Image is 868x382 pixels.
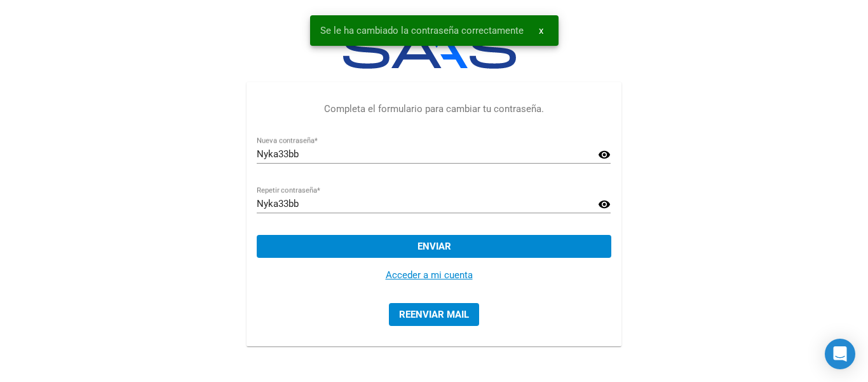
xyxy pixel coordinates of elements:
mat-icon: visibility [598,197,611,212]
button: Enviar [257,235,611,258]
mat-icon: visibility [598,147,611,162]
span: Se le ha cambiado la contraseña correctamente [320,24,524,37]
a: Acceder a mi cuenta [386,269,473,281]
div: Open Intercom Messenger [825,339,855,369]
button: Reenviar mail [389,303,479,326]
span: x [539,25,543,36]
p: Completa el formulario para cambiar tu contraseña. [257,102,611,117]
span: Reenviar mail [399,309,469,320]
span: Enviar [417,241,451,252]
button: x [529,19,553,42]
